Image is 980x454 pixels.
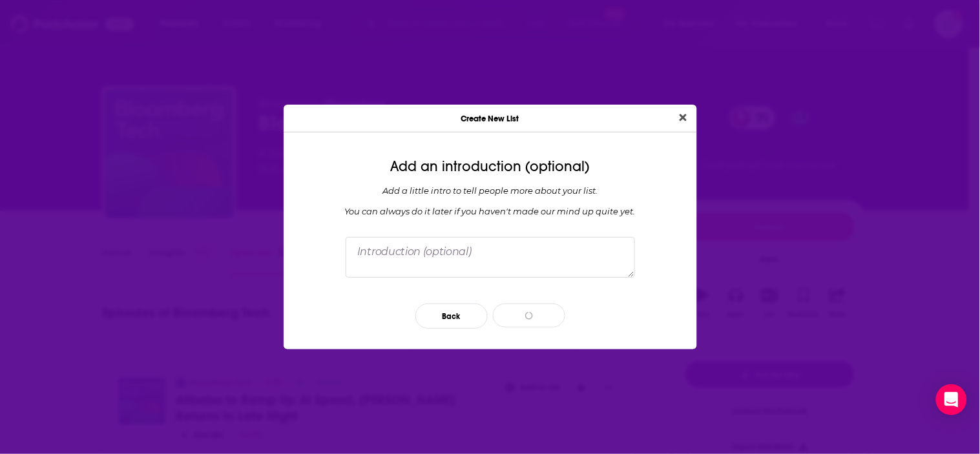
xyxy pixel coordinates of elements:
div: Add a little intro to tell people more about your list. You can always do it later if you haven '... [294,185,687,216]
div: Open Intercom Messenger [936,384,967,415]
div: Add an introduction (optional) [294,158,687,175]
button: Back [415,304,488,329]
div: Create New List [284,105,697,132]
button: Close [674,110,692,126]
